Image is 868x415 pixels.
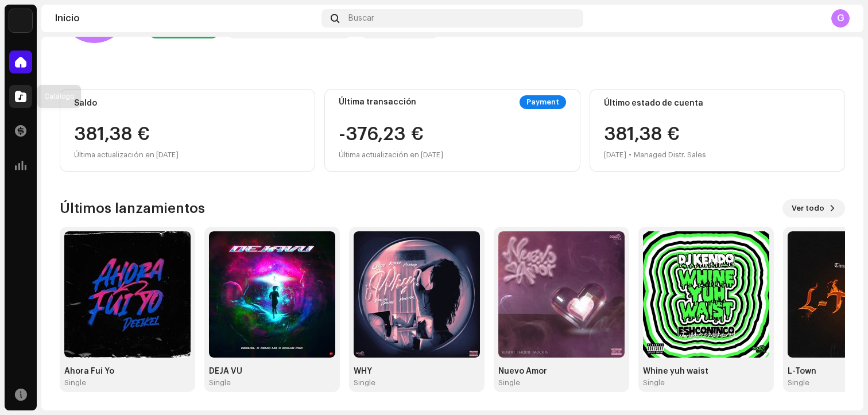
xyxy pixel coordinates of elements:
div: DEJA VU [209,367,335,376]
img: 29919372-b103-48f4-a6be-31b0cb91b61d [209,231,335,358]
re-o-card-value: Saldo [60,89,315,172]
re-o-card-value: Último estado de cuenta [590,89,845,172]
button: Ver todo [782,199,845,218]
span: Ver todo [792,197,824,220]
div: Single [498,378,520,387]
img: 1ae52d6f-2ea8-46e9-ba24-f0e8c17b9ea9 [64,231,191,358]
div: Single [64,378,86,387]
div: WHY [354,367,480,376]
div: Managed Distr. Sales [634,148,706,162]
div: Payment [520,95,566,109]
span: Buscar [348,14,374,23]
div: Single [209,378,231,387]
img: 5e29a641-1ae3-4b80-ad70-366006cb4e74 [643,231,769,358]
div: Single [643,378,665,387]
div: Última transacción [339,98,416,107]
img: 297a105e-aa6c-4183-9ff4-27133c00f2e2 [9,9,32,32]
div: Última actualización en [DATE] [339,148,443,162]
div: Último estado de cuenta [604,99,831,108]
div: Nuevo Amor [498,367,625,376]
div: • [629,148,631,162]
div: Saldo [74,99,301,108]
div: Inicio [55,14,317,23]
div: Última actualización en [DATE] [74,148,301,162]
div: Single [788,378,809,387]
h3: Últimos lanzamientos [60,199,205,218]
div: Ahora Fui Yo [64,367,191,376]
div: Single [354,378,375,387]
img: 1d45911b-fb9c-4748-a7ad-3d8f22e17e1c [354,231,480,358]
img: b47d9f6e-5ab1-4061-8c65-107b15a66eb3 [498,231,625,358]
div: [DATE] [604,148,626,162]
div: G [831,9,850,28]
div: Whine yuh waist [643,367,769,376]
